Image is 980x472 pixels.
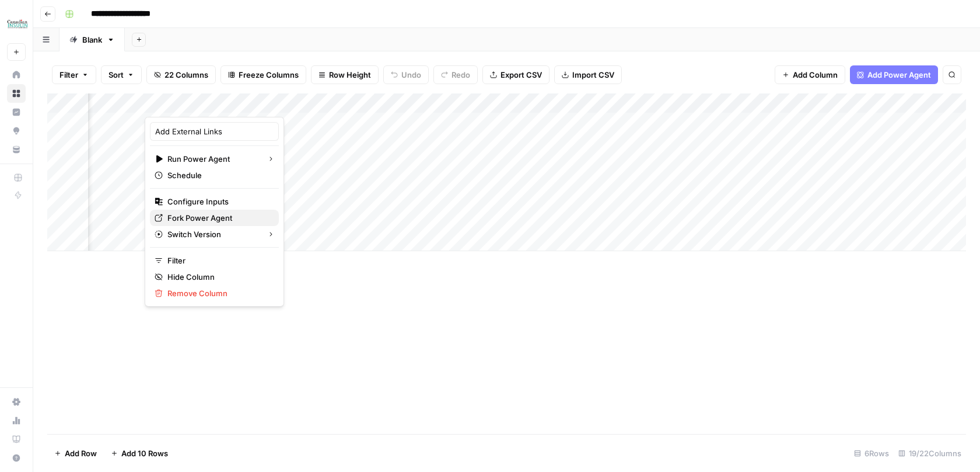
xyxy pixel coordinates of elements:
button: Undo [383,65,429,84]
span: Import CSV [572,69,614,81]
span: Hide Column [167,271,269,283]
span: Remove Column [167,287,269,299]
span: Row Height [329,69,371,81]
a: Browse [7,84,26,103]
span: Add Row [65,447,97,459]
span: Configure Inputs [167,196,269,207]
button: Sort [101,65,142,84]
span: Sort [108,69,124,81]
button: Row Height [311,65,379,84]
button: Add Row [47,444,104,463]
button: 22 Columns [146,65,216,84]
button: Import CSV [554,65,622,84]
a: Home [7,65,26,84]
button: Export CSV [482,65,549,84]
a: Usage [7,411,26,430]
span: Redo [452,69,470,81]
button: Filter [52,65,96,84]
a: Settings [7,393,26,411]
span: Undo [401,69,421,81]
span: Add Column [793,69,838,81]
a: Blank [60,28,125,51]
span: Add Power Agent [867,69,931,81]
span: Freeze Columns [239,69,299,81]
span: Run Power Agent [167,153,258,165]
span: Switch Version [167,228,258,240]
img: BCI Logo [7,13,28,34]
a: Your Data [7,140,26,159]
span: Schedule [167,169,269,181]
button: Add 10 Rows [104,444,175,463]
button: Redo [433,65,478,84]
span: Fork Power Agent [167,212,269,224]
a: Opportunities [7,122,26,140]
a: Learning Hub [7,430,26,449]
div: 19/22 Columns [894,444,966,463]
span: Export CSV [501,69,542,81]
span: Add 10 Rows [121,447,168,459]
button: Add Power Agent [850,65,938,84]
button: Workspace: BCI [7,9,26,39]
span: Filter [167,255,269,266]
div: Blank [82,34,102,46]
div: 6 Rows [849,444,894,463]
a: Insights [7,103,26,122]
button: Add Column [775,65,845,84]
button: Freeze Columns [220,65,306,84]
span: Filter [60,69,78,81]
span: 22 Columns [164,69,208,81]
button: Help + Support [7,449,26,467]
